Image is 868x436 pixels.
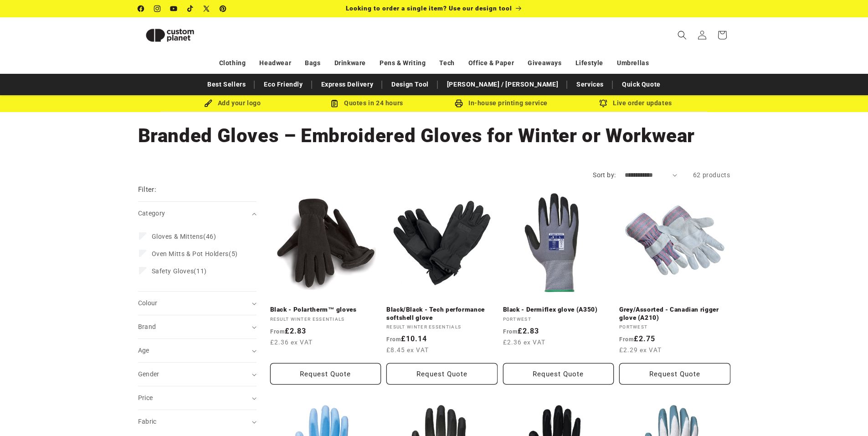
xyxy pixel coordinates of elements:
[572,77,608,92] a: Services
[693,171,730,179] span: 62 products
[203,77,250,92] a: Best Sellers
[386,306,498,322] a: Black/Black - Tech performance softshell glove
[300,97,434,109] div: Quotes in 24 hours
[387,77,433,92] a: Design Tool
[434,97,569,109] div: In-house printing service
[380,55,426,71] a: Pens & Writing
[442,77,563,92] a: [PERSON_NAME] / [PERSON_NAME]
[138,339,257,362] summary: Age (0 selected)
[503,306,614,314] a: Black - Dermiflex glove (A350)
[138,123,730,148] h1: Branded Gloves – Embroidered Gloves for Winter or Workwear
[134,17,232,53] a: Custom Planet
[346,5,512,12] span: Looking to order a single item? Use our design tool
[503,363,614,385] button: Request Quote
[138,21,202,50] img: Custom Planet
[219,55,246,71] a: Clothing
[334,55,366,71] a: Drinkware
[138,370,159,378] span: Gender
[593,171,616,179] label: Sort by:
[165,97,300,109] div: Add your logo
[138,202,257,225] summary: Category (0 selected)
[468,55,514,71] a: Office & Paper
[138,299,158,307] span: Colour
[270,363,381,385] button: Request Quote
[138,386,257,410] summary: Price
[569,97,703,109] div: Live order updates
[152,267,207,275] span: (11)
[528,55,561,71] a: Giveaways
[138,323,156,330] span: Brand
[152,232,216,241] span: (46)
[138,210,165,217] span: Category
[716,338,868,436] iframe: Chat Widget
[152,250,238,258] span: (5)
[152,250,229,257] span: Oven Mitts & Pot Holders
[617,55,649,71] a: Umbrellas
[259,55,291,71] a: Headwear
[330,99,339,108] img: Order Updates Icon
[619,306,730,322] a: Grey/Assorted - Canadian rigger glove (A210)
[599,99,607,108] img: Order updates
[138,410,257,433] summary: Fabric (0 selected)
[317,77,378,92] a: Express Delivery
[259,77,307,92] a: Eco Friendly
[455,99,463,108] img: In-house printing
[439,55,454,71] a: Tech
[204,99,212,108] img: Brush Icon
[138,292,257,315] summary: Colour (0 selected)
[138,347,149,354] span: Age
[305,55,320,71] a: Bags
[386,363,498,385] button: Request Quote
[617,77,665,92] a: Quick Quote
[138,418,157,425] span: Fabric
[152,267,194,275] span: Safety Gloves
[138,363,257,386] summary: Gender (0 selected)
[152,233,204,240] span: Gloves & Mittens
[270,306,381,314] a: Black - Polartherm™ gloves
[619,363,730,385] button: Request Quote
[672,25,692,45] summary: Search
[575,55,603,71] a: Lifestyle
[138,315,257,339] summary: Brand (0 selected)
[138,185,157,195] h2: Filter:
[138,394,153,401] span: Price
